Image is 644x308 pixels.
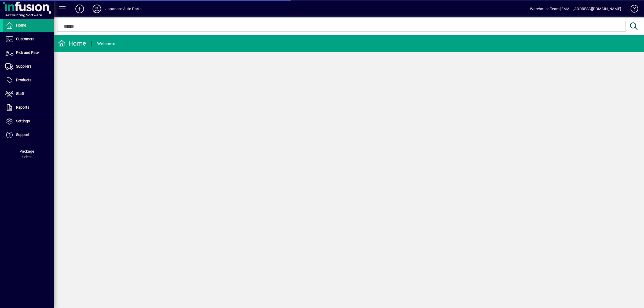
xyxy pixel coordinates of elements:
[20,149,34,153] span: Package
[3,87,54,101] a: Staff
[97,39,115,48] div: Welcome
[88,4,105,14] button: Profile
[16,91,24,96] span: Staff
[530,5,621,13] div: Warehouse Team [EMAIL_ADDRESS][DOMAIN_NAME]
[16,37,34,41] span: Customers
[16,50,39,55] span: Pick and Pack
[16,78,31,82] span: Products
[627,1,637,19] a: Knowledge Base
[3,32,54,46] a: Customers
[3,128,54,142] a: Support
[16,105,29,109] span: Reports
[16,23,26,27] span: Home
[16,133,30,137] span: Support
[3,74,54,87] a: Products
[58,39,86,48] div: Home
[3,115,54,128] a: Settings
[3,46,54,60] a: Pick and Pack
[3,60,54,73] a: Suppliers
[16,64,31,68] span: Suppliers
[16,119,30,123] span: Settings
[105,5,141,13] div: Japanese Auto Parts
[3,101,54,114] a: Reports
[71,4,88,14] button: Add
